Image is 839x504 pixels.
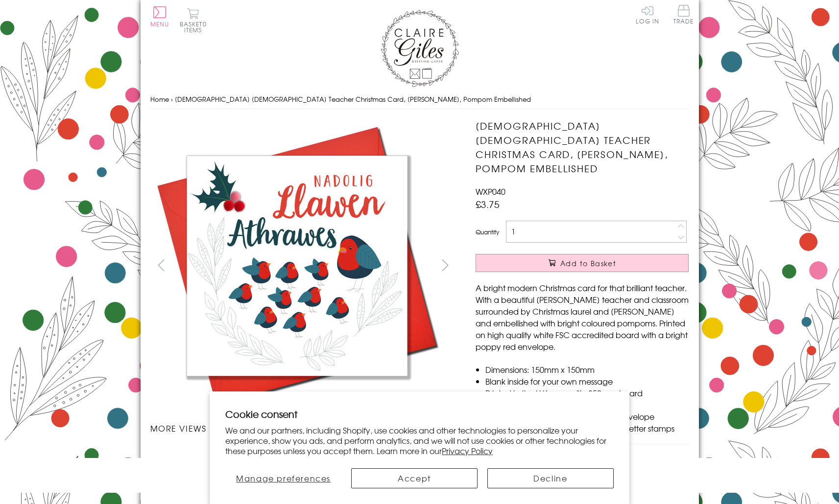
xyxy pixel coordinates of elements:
[180,8,207,33] button: Basket0 items
[381,10,459,87] img: Claire Giles Greetings Cards
[476,228,499,236] label: Quantity
[150,422,456,434] h3: More views
[456,119,750,412] img: Welsh Female Teacher Christmas Card, Nadolig Llawen Athrawes, Pompom Embellished
[150,119,444,412] img: Welsh Female Teacher Christmas Card, Nadolig Llawen Athrawes, Pompom Embellished
[225,407,614,421] h2: Cookie consent
[351,468,478,488] button: Accept
[560,258,616,268] span: Add to Basket
[225,468,341,488] button: Manage preferences
[175,94,531,104] span: [DEMOGRAPHIC_DATA] [DEMOGRAPHIC_DATA] Teacher Christmas Card, [PERSON_NAME], Pompom Embellished
[442,445,493,457] a: Privacy Policy
[636,5,659,24] a: Log In
[485,364,689,375] li: Dimensions: 150mm x 150mm
[150,6,169,27] button: Menu
[171,94,173,104] span: ›
[476,282,689,352] p: A bright modern Christmas card for that brilliant teacher. With a beautiful [PERSON_NAME] teacher...
[485,387,689,399] li: Printed in the U.K on quality 350gsm board
[476,119,689,175] h1: [DEMOGRAPHIC_DATA] [DEMOGRAPHIC_DATA] Teacher Christmas Card, [PERSON_NAME], Pompom Embellished
[476,254,689,272] button: Add to Basket
[476,185,505,197] span: WXP040
[673,5,694,24] span: Trade
[487,468,614,488] button: Decline
[150,444,227,465] li: Carousel Page 1 (Current Slide)
[150,444,456,465] ul: Carousel Pagination
[184,20,207,34] span: 0 items
[434,254,456,276] button: next
[150,90,689,110] nav: breadcrumbs
[150,94,169,104] a: Home
[236,472,331,484] span: Manage preferences
[476,197,500,211] span: £3.75
[485,375,689,387] li: Blank inside for your own message
[150,254,172,276] button: prev
[150,20,169,28] span: Menu
[673,5,694,26] a: Trade
[225,425,614,456] p: We and our partners, including Shopify, use cookies and other technologies to personalize your ex...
